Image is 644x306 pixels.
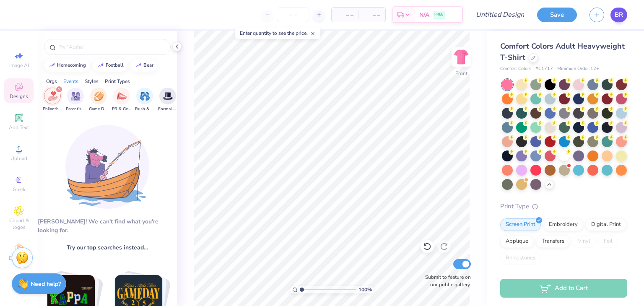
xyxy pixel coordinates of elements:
img: Rush & Bid Image [140,91,150,101]
div: football [106,63,124,67]
div: Styles [85,78,99,85]
span: Comfort Colors Adult Heavyweight T-Shirt [500,41,625,62]
span: # C1717 [535,65,553,73]
div: Embroidery [543,218,583,231]
span: – – [364,10,380,19]
span: Image AI [9,62,29,69]
button: filter button [66,88,85,112]
span: Comfort Colors [500,65,531,73]
div: Front [455,70,467,77]
span: Philanthropy [43,106,62,112]
input: – – [277,7,309,22]
button: filter button [112,88,131,112]
span: Designs [10,93,28,100]
span: Formal & Semi [158,106,177,112]
button: football [93,59,127,72]
span: 100 % [358,286,372,293]
img: Philanthropy Image [48,91,57,101]
span: Minimum Order: 12 + [557,65,599,73]
span: PR & General [112,106,131,112]
img: trend_line.gif [49,63,55,68]
div: [PERSON_NAME]! We can't find what you're looking for. [38,217,177,235]
img: PR & General Image [117,91,127,101]
input: Untitled Design [469,6,531,23]
div: Vinyl [572,235,596,248]
span: Try our top searches instead… [67,243,148,252]
div: Print Types [105,78,130,85]
img: trend_line.gif [97,63,104,68]
div: Events [63,78,78,85]
div: Enter quantity to see the price. [235,27,320,39]
button: filter button [158,88,177,112]
div: Applique [500,235,534,248]
span: Greek [13,186,26,193]
span: BR [615,10,623,20]
span: N/A [419,10,429,19]
div: bear [143,63,153,67]
a: BR [610,8,627,22]
img: Game Day Image [94,91,104,101]
button: Save [537,8,577,22]
strong: Need help? [31,280,61,288]
span: Clipart & logos [4,217,34,231]
img: Parent's Weekend Image [71,91,80,101]
input: Try "Alpha" [58,43,165,51]
div: Screen Print [500,218,541,231]
span: Upload [10,155,27,162]
img: Formal & Semi Image [163,91,173,101]
img: Front [453,49,470,65]
div: filter for Game Day [89,88,108,112]
span: Add Text [9,124,29,131]
div: filter for Formal & Semi [158,88,177,112]
button: filter button [89,88,108,112]
button: bear [130,59,157,72]
div: Rhinestones [500,252,541,265]
div: Foil [598,235,618,248]
span: Parent's Weekend [66,106,85,112]
img: trend_line.gif [135,63,142,68]
span: – – [337,10,353,19]
span: Rush & Bid [135,106,154,112]
button: filter button [135,88,154,112]
label: Submit to feature on our public gallery. [421,273,471,288]
img: Loading... [65,125,149,209]
div: filter for Philanthropy [43,88,62,112]
div: Digital Print [586,218,626,231]
div: Orgs [46,78,57,85]
span: Decorate [9,255,29,262]
button: filter button [43,88,62,112]
div: homecoming [57,63,86,67]
span: Game Day [89,106,108,112]
button: homecoming [44,59,90,72]
div: Print Type [500,202,627,211]
div: filter for PR & General [112,88,131,112]
span: FREE [434,12,443,18]
div: filter for Rush & Bid [135,88,154,112]
div: Transfers [536,235,570,248]
div: filter for Parent's Weekend [66,88,85,112]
